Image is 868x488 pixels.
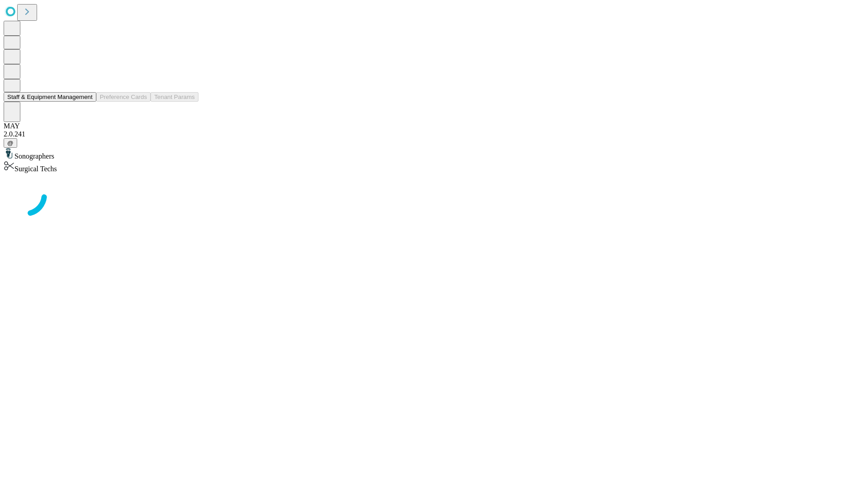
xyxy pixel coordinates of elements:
[4,92,96,102] button: Staff & Equipment Management
[96,92,151,102] button: Preference Cards
[151,92,198,102] button: Tenant Params
[4,122,864,130] div: MAY
[4,148,864,160] div: Sonographers
[4,130,864,138] div: 2.0.241
[4,160,864,173] div: Surgical Techs
[4,138,17,148] button: @
[7,140,14,146] span: @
